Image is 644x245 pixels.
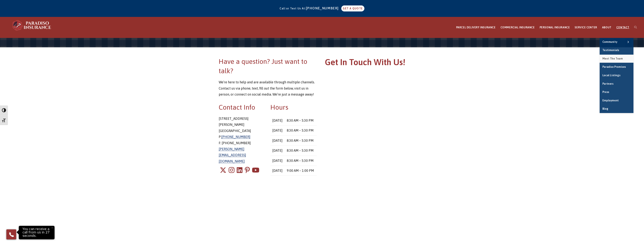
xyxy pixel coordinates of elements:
a: LinkedIn [237,164,243,176]
span: Testimonials [602,49,619,52]
a: CONTACT [614,17,632,38]
a: Employment [600,96,633,105]
time: 8:30 AM – 5:30 PM [287,118,313,122]
time: 8:30 AM – 5:30 PM [287,149,313,152]
span: Partners [602,82,614,85]
span: Employment [602,99,619,102]
td: [DATE] [270,126,285,136]
span: Blog [602,107,608,110]
a: SERVICE CENTER [572,17,599,38]
h2: Have a question? Just want to talk? [219,57,317,76]
span: SERVICE CENTER [575,26,597,29]
span: Press [602,90,609,93]
span: CONTACT [616,26,629,29]
td: [DATE] [270,136,285,145]
time: 8:30 AM – 5:30 PM [287,139,313,142]
h2: Contact Info [219,103,265,112]
span: PERSONAL INSURANCE [540,26,570,29]
td: [DATE] [270,146,285,156]
a: Paradiso Promises [600,63,633,71]
td: [DATE] [270,156,285,166]
td: [DATE] [270,166,285,176]
p: [STREET_ADDRESS] [PERSON_NAME][GEOGRAPHIC_DATA] P: F: [PHONE_NUMBER] [219,116,265,164]
td: [DATE] [270,116,285,126]
span: ABOUT [602,26,611,29]
img: Phone icon [8,231,14,237]
a: PARCEL DELIVERY INSURANCE [454,17,498,38]
span: COMMERCIAL INSURANCE [501,26,535,29]
a: PERSONAL INSURANCE [537,17,572,38]
a: Youtube [252,164,259,176]
span: Meet the Team [602,57,623,60]
p: We’re here to help and are available through multiple channels. Contact us via phone, text, fill ... [219,79,317,97]
a: [PHONE_NUMBER] [306,6,341,10]
span: Paradiso Promises [602,65,626,68]
a: [PHONE_NUMBER] [221,135,250,139]
time: 8:30 AM – 5:30 PM [287,159,313,163]
p: You can receive a call from us in 27 seconds. [20,227,54,238]
h1: Get In Touch With Us! [325,57,423,70]
img: Paradiso Insurance [11,20,53,31]
a: Meet the Team [600,55,633,63]
a: [PERSON_NAME][EMAIL_ADDRESS][DOMAIN_NAME] [219,147,246,163]
a: Press [600,88,633,96]
a: ABOUT [600,17,614,38]
span: Community [602,40,617,43]
a: COMMERCIAL INSURANCE [498,17,537,38]
span: Call or Text Us At: [280,7,306,10]
button: Close [48,224,56,232]
a: Community [600,38,633,46]
span: PARCEL DELIVERY INSURANCE [456,26,496,29]
a: X [220,164,226,176]
time: 9:00 AM – 1:00 PM [287,169,314,173]
a: Local Listings [600,71,633,80]
time: 8:30 AM – 5:30 PM [287,128,313,132]
span: Local Listings [602,74,620,77]
a: Instagram [229,164,234,176]
a: Testimonials [600,46,633,54]
a: Pinterest [245,164,250,176]
h2: Hours [270,103,317,112]
a: Blog [600,105,633,113]
a: Partners [600,80,633,88]
a: GET A QUOTE [341,5,364,11]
